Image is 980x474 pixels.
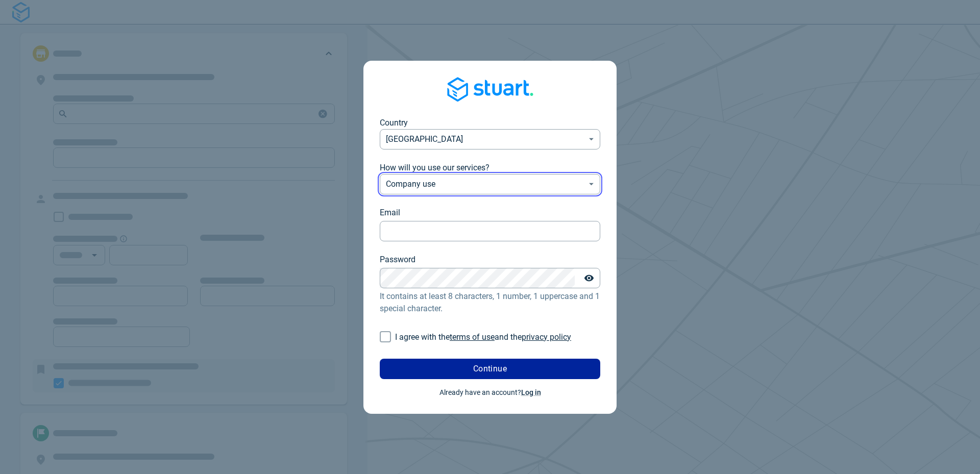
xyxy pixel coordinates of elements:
a: Log in [521,388,541,396]
p: It contains at least 8 characters, 1 number, 1 uppercase and 1 special character. [380,290,600,315]
span: I agree with the and the [395,332,571,342]
div: Company use [380,174,600,194]
label: Password [380,254,415,266]
a: terms of use [450,332,495,342]
span: Continue [473,365,507,373]
a: privacy policy [522,332,571,342]
span: How will you use our services? [380,163,489,172]
label: Email [380,207,400,219]
span: Already have an account? [439,388,541,396]
button: Toggle password visibility [579,268,599,288]
span: Country [380,118,408,128]
button: Continue [380,359,600,379]
div: [GEOGRAPHIC_DATA] [380,129,600,149]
